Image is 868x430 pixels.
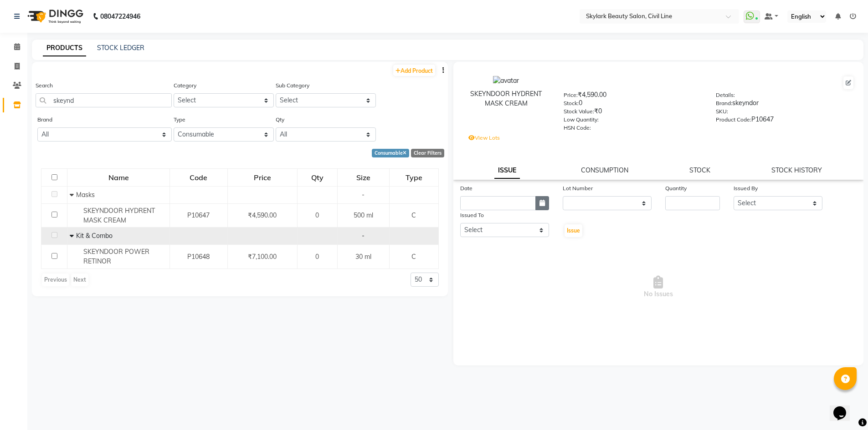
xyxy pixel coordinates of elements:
a: STOCK HISTORY [771,166,822,174]
label: HSN Code: [564,124,591,132]
span: 30 ml [355,253,371,261]
button: Issue [565,224,582,237]
span: No Issues [460,242,857,333]
span: Masks [76,191,95,199]
div: Code [170,169,226,186]
label: Issued To [460,211,484,219]
input: Search by product name or code [36,93,172,107]
a: CONSUMPTION [581,166,628,174]
label: Price: [564,91,578,99]
label: Quantity [665,184,687,192]
label: SKU: [716,107,728,116]
div: 0 [564,98,702,111]
a: Add Product [393,65,435,76]
img: logo [23,4,86,29]
span: C [411,211,416,219]
div: Size [338,169,389,186]
label: Details: [716,91,735,99]
label: Category [174,81,196,90]
div: P10647 [716,115,854,127]
b: 08047224946 [100,4,140,29]
img: avatar [493,76,519,86]
span: P10648 [187,253,210,261]
span: Collapse Row [70,232,76,240]
div: Clear Filters [411,149,444,157]
span: SKEYNDOOR HYDRENT MASK CREAM [83,207,155,224]
div: Price [228,169,297,186]
label: Lot Number [563,184,593,192]
span: 500 ml [354,211,373,219]
div: SKEYNDOOR HYDRENT MASK CREAM [462,89,550,108]
label: Brand [37,116,52,124]
div: Name [68,169,169,186]
div: ₹4,590.00 [564,90,702,103]
span: P10647 [187,211,210,219]
label: Sub Category [276,81,309,90]
label: Brand: [716,99,732,107]
label: View Lots [468,134,500,142]
span: Kit & Combo [76,232,113,240]
div: ₹0 [564,106,702,119]
div: Type [390,169,437,186]
span: C [411,253,416,261]
span: ₹4,590.00 [248,211,277,219]
label: Stock Value: [564,107,594,116]
label: Issued By [734,184,758,192]
label: Product Code: [716,116,751,124]
iframe: chat widget [830,394,859,421]
label: Low Quantity: [564,116,599,124]
div: skeyndor [716,98,854,111]
span: - [362,191,365,199]
span: Collapse Row [70,191,76,199]
a: STOCK LEDGER [97,44,144,52]
div: Consumable [372,149,409,157]
a: STOCK [689,166,710,174]
div: Qty [298,169,337,186]
span: SKEYNDOOR POWER RETINOR [83,248,149,265]
label: Type [174,116,185,124]
label: Stock: [564,99,579,107]
a: PRODUCTS [43,40,86,56]
span: Issue [567,227,580,234]
span: - [362,232,365,240]
a: ISSUE [494,162,520,179]
span: 0 [315,211,319,219]
label: Search [36,81,53,90]
label: Qty [276,116,284,124]
span: ₹7,100.00 [248,253,277,261]
span: 0 [315,253,319,261]
label: Date [460,184,473,192]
